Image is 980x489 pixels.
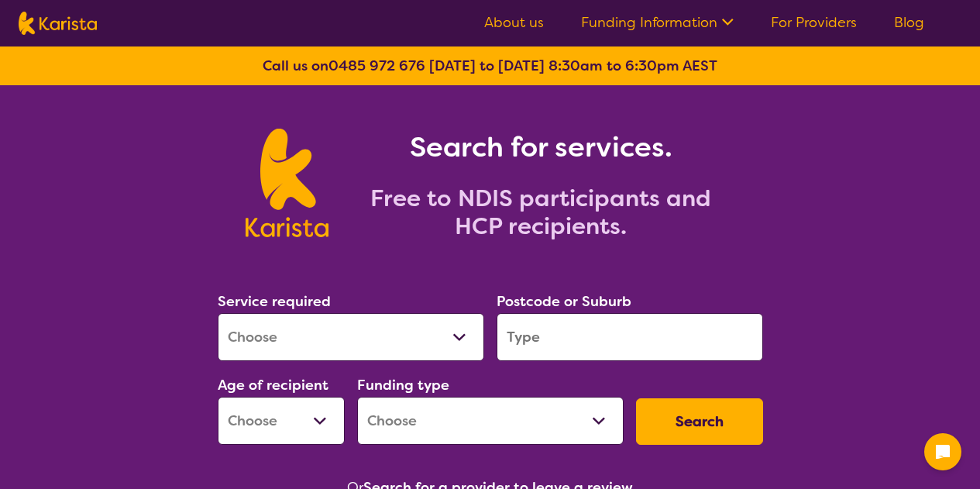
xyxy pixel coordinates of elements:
[357,376,449,394] label: Funding type
[636,398,763,445] button: Search
[497,313,763,361] input: Type
[484,13,544,32] a: About us
[347,184,734,240] h2: Free to NDIS participants and HCP recipients.
[246,129,328,237] img: Karista logo
[19,12,97,35] img: Karista logo
[328,57,425,75] a: 0485 972 676
[497,292,631,311] label: Postcode or Suburb
[347,129,734,166] h1: Search for services.
[263,57,717,75] b: Call us on [DATE] to [DATE] 8:30am to 6:30pm AEST
[771,13,857,32] a: For Providers
[894,13,924,32] a: Blog
[218,292,331,311] label: Service required
[218,376,328,394] label: Age of recipient
[581,13,734,32] a: Funding Information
